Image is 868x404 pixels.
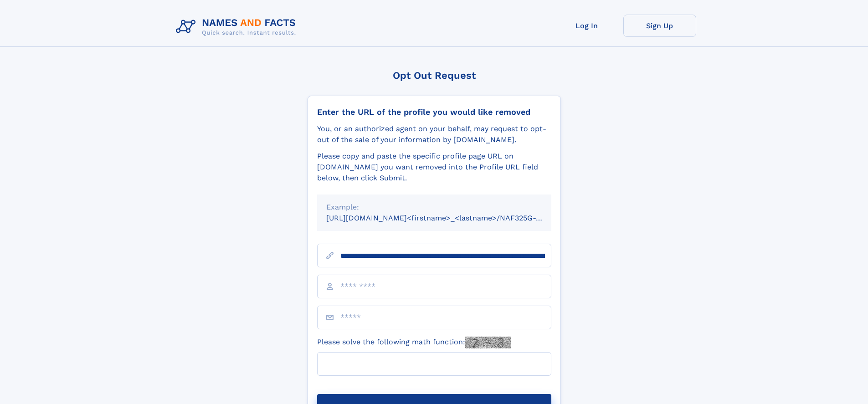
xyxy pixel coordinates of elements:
[326,214,569,222] small: [URL][DOMAIN_NAME]<firstname>_<lastname>/NAF325G-xxxxxxxx
[550,15,623,37] a: Log In
[317,337,511,348] label: Please solve the following math function:
[308,70,561,81] div: Opt Out Request
[317,151,551,184] div: Please copy and paste the specific profile page URL on [DOMAIN_NAME] you want removed into the Pr...
[317,123,551,145] div: You, or an authorized agent on your behalf, may request to opt-out of the sale of your informatio...
[317,107,551,117] div: Enter the URL of the profile you would like removed
[172,15,303,39] img: Logo Names and Facts
[623,15,696,37] a: Sign Up
[326,202,542,213] div: Example:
